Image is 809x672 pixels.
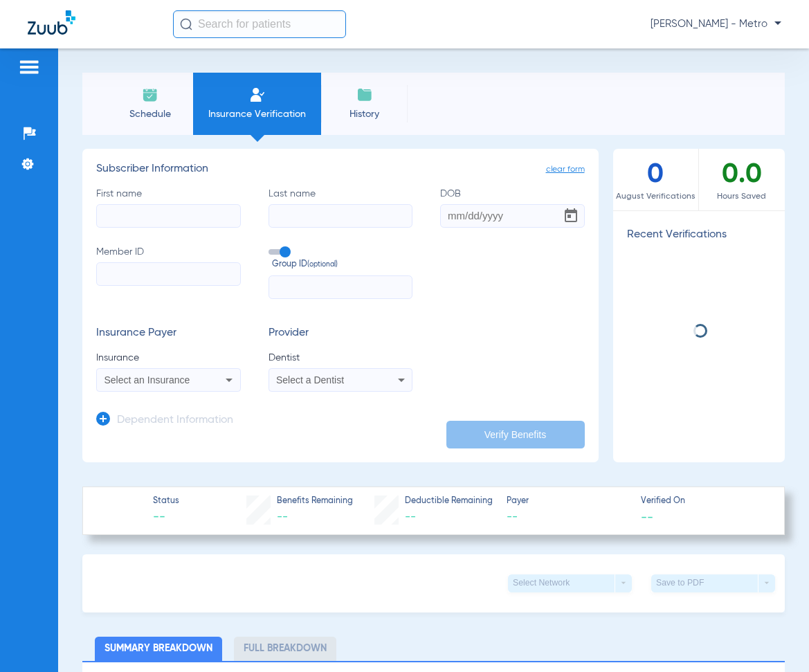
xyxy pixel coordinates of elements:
span: Select an Insurance [104,374,190,385]
span: Benefits Remaining [277,496,353,508]
div: 0 [613,149,699,210]
img: Manual Insurance Verification [249,87,266,103]
h3: Provider [269,327,413,340]
div: 0.0 [699,149,785,210]
h3: Subscriber Information [96,163,585,176]
input: Member ID [96,262,241,286]
span: -- [641,509,653,524]
img: hamburger-icon [18,59,40,75]
img: Schedule [142,87,158,103]
small: (optional) [307,259,338,271]
input: DOBOpen calendar [440,204,585,228]
span: Deductible Remaining [405,496,493,508]
span: Verified On [641,496,763,508]
span: Insurance Verification [203,107,311,121]
input: Last name [269,204,413,228]
h3: Recent Verifications [613,228,785,242]
input: First name [96,204,241,228]
li: Full Breakdown [234,637,336,661]
label: DOB [440,187,585,228]
span: Payer [507,496,628,508]
span: August Verifications [613,190,698,203]
span: Insurance [96,351,241,365]
span: clear form [546,163,585,176]
span: History [331,107,397,121]
input: Search for patients [173,10,346,38]
label: Member ID [96,245,241,299]
label: First name [96,187,241,228]
span: Select a Dentist [276,374,344,385]
span: Group ID [272,259,413,271]
button: Open calendar [557,202,585,230]
img: History [356,87,373,103]
img: Zuub Logo [28,10,75,35]
h3: Dependent Information [117,414,233,428]
span: Schedule [117,107,183,121]
label: Last name [269,187,413,228]
span: -- [507,509,628,526]
button: Verify Benefits [446,421,585,448]
span: Status [153,496,179,508]
li: Summary Breakdown [95,637,222,661]
h3: Insurance Payer [96,327,241,340]
img: Search Icon [180,18,192,30]
span: -- [153,509,179,526]
span: -- [405,511,416,523]
span: Hours Saved [699,190,785,203]
span: [PERSON_NAME] - Metro [651,17,781,31]
span: Dentist [269,351,413,365]
span: -- [277,511,288,523]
